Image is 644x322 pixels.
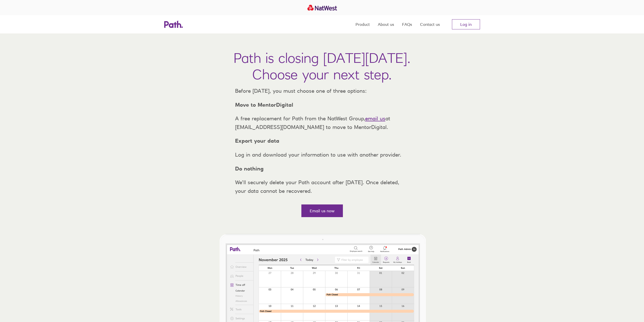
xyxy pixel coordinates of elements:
[231,114,413,131] p: A free replacement for Path from the NatWest Group, at [EMAIL_ADDRESS][DOMAIN_NAME] to move to Me...
[402,15,412,33] a: FAQs
[235,102,293,108] strong: Move to MentorDigital
[365,115,385,122] a: email us
[378,15,394,33] a: About us
[231,150,413,159] p: Log in and download your information to use with another provider.
[301,204,343,217] a: Email us now
[231,87,413,95] p: Before [DATE], you must choose one of three options:
[234,50,410,83] h1: Path is closing [DATE][DATE]. Choose your next step.
[452,19,480,29] a: Log in
[235,138,279,144] strong: Export your data
[231,178,413,195] p: We’ll securely delete your Path account after [DATE]. Once deleted, your data cannot be recovered.
[235,165,264,172] strong: Do nothing
[356,15,370,33] a: Product
[420,15,440,33] a: Contact us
